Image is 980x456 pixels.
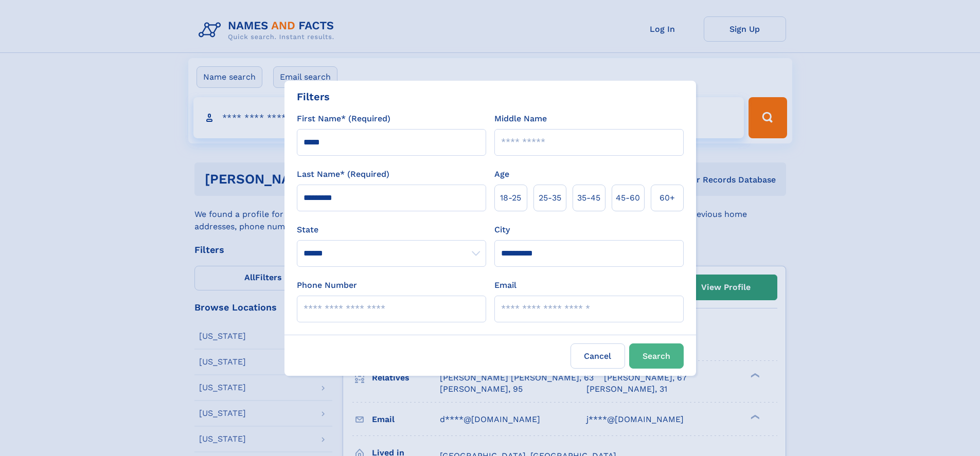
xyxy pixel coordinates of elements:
[297,113,390,125] label: First Name* (Required)
[297,89,330,104] div: Filters
[571,343,625,369] label: Cancel
[577,192,600,204] span: 35‑45
[494,113,547,125] label: Middle Name
[297,224,486,236] label: State
[297,168,389,180] label: Last Name* (Required)
[616,192,640,204] span: 45‑60
[539,192,561,204] span: 25‑35
[494,279,516,291] label: Email
[500,192,521,204] span: 18‑25
[297,279,357,291] label: Phone Number
[494,168,509,180] label: Age
[629,343,684,369] button: Search
[494,224,510,236] label: City
[660,192,675,204] span: 60+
